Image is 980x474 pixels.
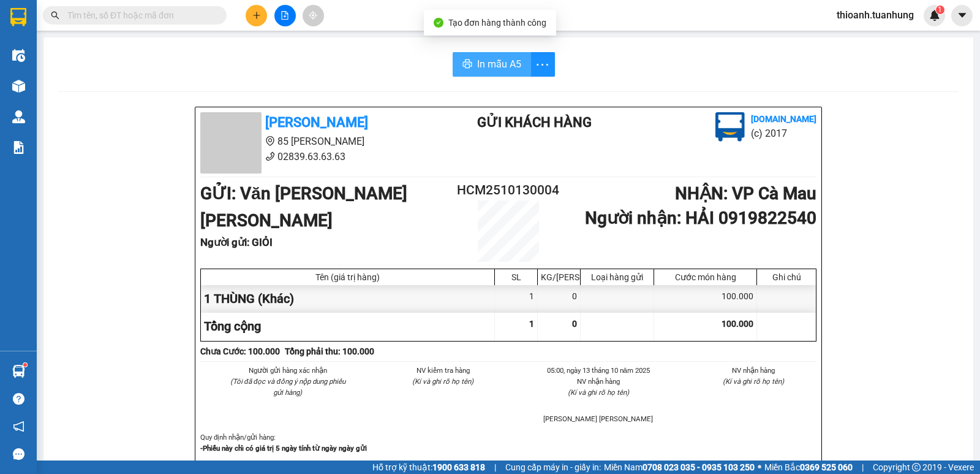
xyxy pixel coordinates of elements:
[200,346,280,356] b: Chưa Cước : 100.000
[751,126,816,141] li: (c) 2017
[200,444,367,453] strong: -Phiếu này chỉ có giá trị 5 ngày tính từ ngày ngày gửi
[23,363,27,367] sup: 1
[751,114,816,124] b: [DOMAIN_NAME]
[252,11,261,20] span: plus
[432,462,485,472] strong: 1900 633 818
[657,272,753,282] div: Cước món hàng
[957,10,968,21] span: caret-down
[200,236,273,248] b: Người gửi : GIỎI
[380,365,507,376] li: NV kiểm tra hàng
[265,136,275,146] span: environment
[448,18,546,28] span: Tạo đơn hàng thành công
[67,9,212,22] input: Tìm tên, số ĐT hoặc mã đơn
[604,461,755,474] span: Miền Nam
[6,42,233,58] li: 02839.63.63.63
[10,8,26,26] img: logo-vxr
[70,29,80,39] span: environment
[200,183,407,231] b: GỬI : Văn [PERSON_NAME] [PERSON_NAME]
[200,134,428,149] li: 85 [PERSON_NAME]
[70,45,80,55] span: phone
[862,461,864,474] span: |
[265,115,368,130] b: [PERSON_NAME]
[309,11,317,20] span: aim
[303,5,324,26] button: aim
[477,115,592,130] b: Gửi khách hàng
[477,56,521,72] span: In mẫu A5
[12,365,25,378] img: warehouse-icon
[6,27,233,42] li: 85 [PERSON_NAME]
[951,5,973,26] button: caret-down
[246,5,267,26] button: plus
[457,180,560,201] h2: HCM2510130004
[13,393,24,405] span: question-circle
[434,18,443,28] span: check-circle
[936,6,944,14] sup: 1
[827,7,924,23] span: thioanh.tuanhung
[654,285,757,313] div: 100.000
[529,319,534,329] span: 1
[265,151,275,161] span: phone
[691,365,817,376] li: NV nhận hàng
[12,49,25,62] img: warehouse-icon
[572,319,577,329] span: 0
[498,272,534,282] div: SL
[585,208,816,228] b: Người nhận : HẢI 0919822540
[453,52,531,77] button: printerIn mẫu A5
[200,149,428,164] li: 02839.63.63.63
[643,462,755,472] strong: 0708 023 035 - 0935 103 250
[535,365,661,376] li: 05:00, ngày 13 tháng 10 năm 2025
[13,421,24,432] span: notification
[12,80,25,93] img: warehouse-icon
[462,59,472,71] span: printer
[230,377,345,397] i: (Tôi đã đọc và đồng ý nộp dung phiếu gửi hàng)
[372,461,485,474] span: Hỗ trợ kỹ thuật:
[505,461,601,474] span: Cung cấp máy in - giấy in:
[715,112,745,142] img: logo.jpg
[912,463,921,472] span: copyright
[764,461,853,474] span: Miền Bắc
[12,141,25,154] img: solution-icon
[538,285,581,313] div: 0
[758,465,761,470] span: ⚪️
[800,462,853,472] strong: 0369 525 060
[70,8,173,23] b: [PERSON_NAME]
[541,272,577,282] div: KG/[PERSON_NAME]
[495,285,538,313] div: 1
[675,183,816,204] b: NHẬN : VP Cà Mau
[204,272,491,282] div: Tên (giá trị hàng)
[6,77,213,124] b: GỬI : Văn [PERSON_NAME] [PERSON_NAME]
[494,461,496,474] span: |
[929,10,940,21] img: icon-new-feature
[412,377,473,386] i: (Kí và ghi rõ họ tên)
[723,377,784,386] i: (Kí và ghi rõ họ tên)
[201,285,495,313] div: 1 THÙNG (Khác)
[204,319,261,334] span: Tổng cộng
[13,448,24,460] span: message
[760,272,813,282] div: Ghi chú
[281,11,289,20] span: file-add
[530,52,555,77] button: more
[285,346,374,356] b: Tổng phải thu: 100.000
[531,57,554,72] span: more
[722,319,753,329] span: 100.000
[535,413,661,424] li: [PERSON_NAME] [PERSON_NAME]
[584,272,650,282] div: Loại hàng gửi
[568,388,629,397] i: (Kí và ghi rõ họ tên)
[51,11,59,20] span: search
[535,376,661,387] li: NV nhận hàng
[12,110,25,123] img: warehouse-icon
[274,5,296,26] button: file-add
[938,6,942,14] span: 1
[225,365,351,376] li: Người gửi hàng xác nhận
